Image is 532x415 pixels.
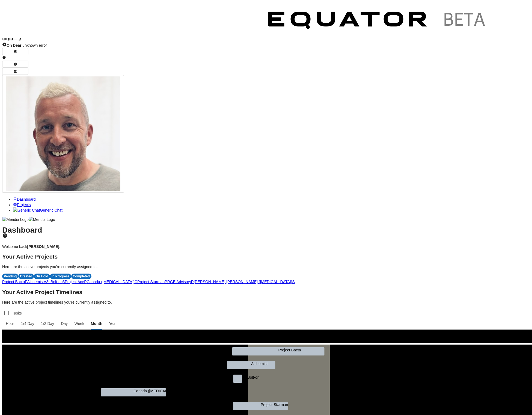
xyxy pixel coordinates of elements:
text: Project Starman [261,402,288,407]
div: Created [18,274,34,279]
a: RGE AdvisoryR [167,280,194,284]
span: 1/2 Day [40,321,55,326]
a: 3t Bolt-on3 [46,280,65,284]
text: Alchemist [251,361,268,366]
a: Projects [13,203,31,207]
img: Generic Chat [13,207,40,213]
span: Year [108,321,118,326]
span: Month [90,321,103,326]
text: Project Bacta [278,348,301,352]
img: Customer Logo [21,2,259,41]
span: unknown error [7,43,47,48]
div: Pending [2,274,18,279]
a: [PERSON_NAME] [PERSON_NAME] ([MEDICAL_DATA])S [194,280,295,284]
text: Canada ([MEDICAL_DATA]) [133,389,181,393]
label: Tasks [11,308,24,318]
h2: Your Active Projects [2,254,530,259]
span: Week [74,321,85,326]
img: Meridia Logo [2,217,29,222]
span: P [84,280,87,284]
h1: Dashboard [2,227,530,239]
text: August [207,337,219,341]
h2: Your Active Project Timelines [2,289,530,295]
div: In Progress [50,274,71,279]
a: AlchemistA [27,280,46,284]
text: September [289,337,308,341]
p: Here are the active project timelines you're currently assigned to. [2,300,530,305]
span: 1/4 Day [20,321,35,326]
strong: Oh Dear [7,43,21,48]
a: Generic ChatGeneric Chat [13,208,63,212]
span: Day [60,321,69,326]
a: Project BactaP [2,280,27,284]
text: 3t Bolt-on [243,375,260,380]
span: R [191,280,194,284]
img: Customer Logo [259,2,496,41]
text: November [453,337,470,341]
p: Here are the active projects you're currently assigned to. [2,264,530,269]
span: P [25,280,27,284]
span: P [165,280,167,284]
text: October [371,337,384,341]
a: Project StarmanP [137,280,167,284]
text: 2025 [84,332,93,337]
p: Welcome back . [2,244,530,249]
div: On Hold [34,274,50,279]
img: Meridia Logo [29,217,55,222]
span: Hour [5,321,15,326]
span: Dashboard [17,197,36,201]
div: Completed [71,274,91,279]
a: Project AceP [65,280,87,284]
text: July [125,337,132,341]
a: Dashboard [13,197,36,201]
span: Generic Chat [40,208,62,212]
span: 3 [63,280,65,284]
span: S [292,280,295,284]
span: A [44,280,46,284]
span: C [135,280,137,284]
img: Profile Icon [6,76,120,191]
strong: [PERSON_NAME] [27,244,59,249]
a: Canada ([MEDICAL_DATA])C [87,280,137,284]
text: June [43,337,52,341]
span: Projects [17,203,31,207]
